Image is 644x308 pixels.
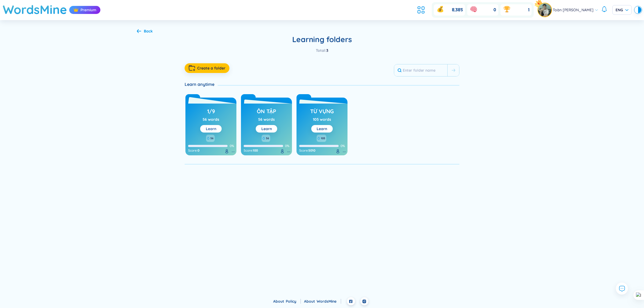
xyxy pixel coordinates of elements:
img: crown icon [73,7,79,13]
span: ENG [616,7,628,13]
button: Learn [200,125,222,133]
a: WordsMine [317,299,341,304]
a: avatarpro [538,3,553,17]
span: 100 [253,148,258,153]
span: 3 [326,48,328,53]
div: : [244,148,289,153]
button: Create a folder [185,63,229,73]
a: Learn [317,126,327,131]
div: 105 words [313,116,331,122]
div: : [188,148,234,153]
a: Policy [286,299,301,304]
a: Learn [261,126,272,131]
h3: 1/9 [207,108,215,118]
a: Từ vựng [310,106,334,116]
span: 56 [266,136,269,141]
div: Learn anytime [185,81,218,87]
a: Learn [206,126,216,131]
span: Total : [316,48,326,53]
h3: Từ vựng [310,108,334,118]
span: 8,385 [452,7,463,13]
span: 105 [321,136,325,141]
a: ôn tập [257,106,276,116]
button: Learn [311,125,333,133]
a: 1/9 [207,106,215,116]
span: Score [188,148,196,153]
span: Score [299,148,308,153]
span: Score [244,148,252,153]
div: 56 words [258,116,275,122]
h3: ôn tập [257,108,276,118]
div: : [299,148,345,153]
span: 0 [197,148,199,153]
span: Toàn [PERSON_NAME] [553,7,594,13]
input: Enter folder name [394,64,447,76]
span: 5010 [308,148,315,153]
div: About [304,298,341,304]
div: About [273,298,301,304]
span: 1 [528,7,529,13]
div: Premium [69,6,100,14]
div: 56 words [203,116,219,122]
span: 0% [341,144,345,148]
h2: Learning folders [185,35,459,44]
span: 0% [285,144,289,148]
span: 56 [210,136,214,141]
a: Back [137,29,153,34]
img: avatar [538,3,551,17]
div: Back [144,28,153,34]
span: 0% [230,144,234,148]
span: 0 [493,7,496,13]
button: Learn [256,125,277,133]
span: Create a folder [197,65,225,71]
